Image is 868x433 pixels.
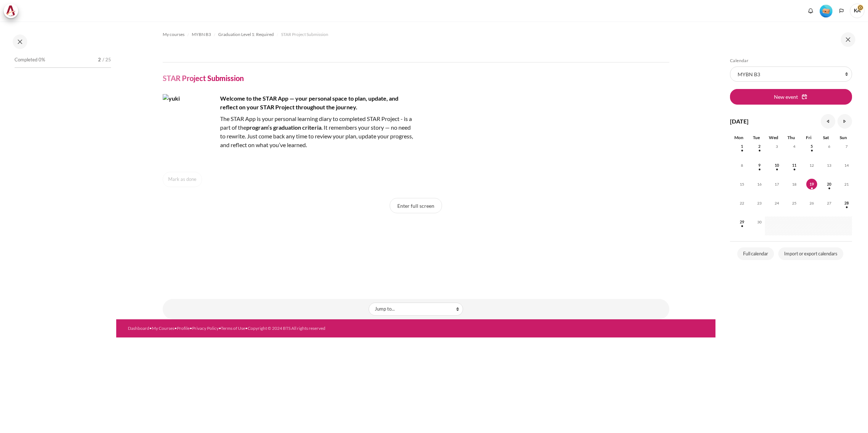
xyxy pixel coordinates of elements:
a: Tuesday, 9 September events [754,163,765,167]
span: 10 [771,160,782,171]
span: 19 [806,179,817,190]
span: 1 [737,141,747,152]
span: Thu [787,135,795,140]
span: My courses [163,31,184,38]
a: My courses [163,30,184,39]
div: Level #1 [820,4,832,17]
a: Tuesday, 2 September events [754,144,765,149]
img: Level #1 [820,5,832,17]
span: 22 [737,198,747,209]
p: The STAR App is your personal learning diary to completed STAR Project - is a part of the . It re... [163,114,417,149]
span: 7 [841,141,852,152]
span: 20 [824,179,835,190]
a: Graduation Level 1: Required [218,30,274,39]
button: New event [730,89,852,104]
a: My Courses [152,325,174,331]
span: 2 [754,141,765,152]
span: 5 [806,141,817,152]
span: Fri [806,135,811,140]
span: 9 [754,160,765,171]
span: 11 [789,160,800,171]
a: Wednesday, 10 September events [771,163,782,167]
button: Mark as done [163,172,202,187]
h4: STAR Project Submission [163,73,244,83]
span: 8 [737,160,747,171]
a: Friday, 5 September events [806,144,817,149]
a: User menu [850,4,864,18]
span: 12 [806,160,817,171]
span: 17 [771,179,782,190]
span: 27 [824,198,835,209]
button: Languages [836,5,847,16]
span: Graduation Level 1: Required [218,31,274,38]
span: 28 [841,198,852,209]
button: Enter full screen [390,198,442,213]
span: MYBN B3 [192,31,211,38]
div: • • • • • [128,325,449,332]
span: 30 [754,216,765,227]
a: Today Friday, 19 September [806,182,817,186]
td: Today [800,179,817,198]
a: Completed 0% 2 / 25 [15,55,111,75]
a: Monday, 1 September events [737,144,747,149]
span: 3 [771,141,782,152]
nav: Navigation bar [163,29,669,40]
span: 4 [789,141,800,152]
strong: program’s graduation criteria [246,124,321,131]
span: 18 [789,179,800,190]
span: 14 [841,160,852,171]
span: STAR Project Submission [281,31,328,38]
a: Terms of Use [221,325,245,331]
h5: Calendar [730,58,852,64]
a: Dashboard [128,325,149,331]
a: MYBN B3 [192,30,211,39]
span: Sat [823,135,829,140]
a: Copyright © 2024 BTS All rights reserved [248,325,325,331]
a: Import or export calendars [778,247,843,260]
span: 6 [824,141,835,152]
a: Sunday, 28 September events [841,201,852,205]
span: New event [774,93,798,101]
span: 25 [789,198,800,209]
span: 26 [806,198,817,209]
a: Profile [177,325,190,331]
span: / 25 [102,56,111,64]
a: Saturday, 20 September events [824,182,835,186]
a: Thursday, 11 September events [789,163,800,167]
span: 15 [737,179,747,190]
div: Show notification window with no new notifications [805,5,816,16]
span: Wed [769,135,778,140]
span: Mon [734,135,743,140]
a: Full calendar [737,247,774,260]
span: 23 [754,198,765,209]
span: 21 [841,179,852,190]
iframe: STAR Project Submission [361,220,470,275]
span: Completed 0% [15,56,45,64]
img: Architeck [6,5,16,16]
h4: Welcome to the STAR App — your personal space to plan, update, and reflect on your STAR Project t... [163,94,417,112]
span: 16 [754,179,765,190]
span: KA [850,4,864,18]
a: STAR Project Submission [281,30,328,39]
h4: [DATE] [730,117,749,126]
section: Content [116,21,715,319]
img: yuki [163,94,217,149]
span: 2 [98,56,101,64]
a: Level #1 [817,4,835,17]
a: Privacy Policy [192,325,219,331]
span: 24 [771,198,782,209]
section: Blocks [730,58,852,262]
a: Architeck Architeck [4,4,22,18]
a: Monday, 29 September events [737,220,747,224]
span: 29 [737,216,747,227]
span: 13 [824,160,835,171]
span: Tue [753,135,760,140]
span: Sun [840,135,847,140]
